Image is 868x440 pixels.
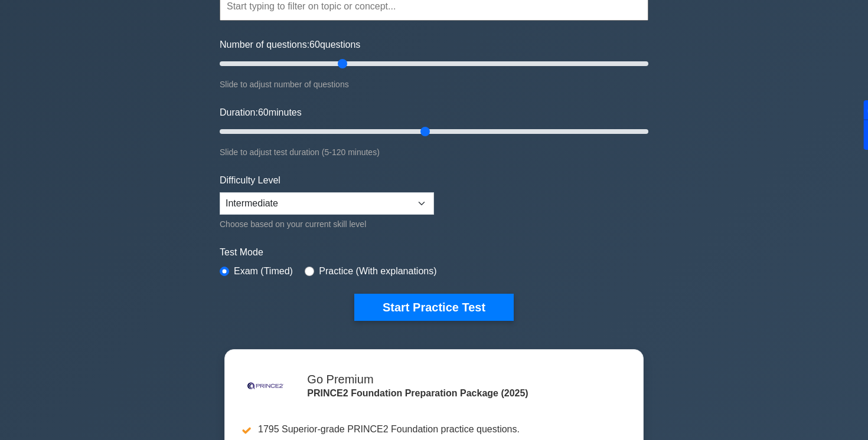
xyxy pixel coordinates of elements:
[220,245,648,260] label: Test Mode
[220,38,360,52] label: Number of questions: questions
[258,107,269,117] span: 60
[319,264,436,278] label: Practice (With explanations)
[220,77,648,91] div: Slide to adjust number of questions
[220,173,280,188] label: Difficulty Level
[220,217,434,231] div: Choose based on your current skill level
[309,40,320,50] span: 60
[234,264,293,278] label: Exam (Timed)
[220,106,302,120] label: Duration: minutes
[354,294,514,321] button: Start Practice Test
[220,145,648,159] div: Slide to adjust test duration (5-120 minutes)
